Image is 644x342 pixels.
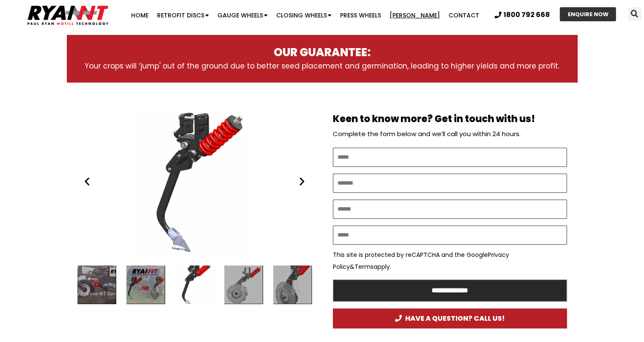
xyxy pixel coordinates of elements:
[127,7,153,24] a: Home
[272,7,336,24] a: Closing Wheels
[444,7,484,24] a: Contact
[385,7,444,24] a: [PERSON_NAME]
[628,7,641,21] div: Search
[333,308,567,328] a: HAVE A QUESTION? CALL US!
[77,108,312,255] div: Slides
[336,7,385,24] a: Press Wheels
[395,315,505,322] span: HAVE A QUESTION? CALL US!
[213,7,272,24] a: Gauge Wheels
[82,176,92,187] div: Previous slide
[77,265,116,304] div: 1 / 16
[175,265,214,304] div: The Ryan Tyne Paul Ryan Ryan NT (RFM NT)
[125,7,485,24] nav: Menu
[273,265,312,304] div: 5 / 16
[224,265,263,304] div: 4 / 16
[84,46,561,60] h3: OUR GUARANTEE:
[333,114,567,124] h2: Keen to know more? Get in touch with us!
[560,7,616,21] a: ENQUIRE NOW
[77,108,312,255] div: 3 / 16
[567,11,608,17] span: ENQUIRE NOW
[175,265,214,304] div: 3 / 16
[355,262,374,271] a: Terms
[495,11,550,18] a: 1800 792 668
[26,2,111,28] img: Ryan NT logo
[77,265,312,304] div: Slides Slides
[84,60,561,72] p: Your crops will ‘jump' out of the ground due to better seed placement and germination, leading to...
[126,265,165,304] div: 2 / 16
[504,11,550,18] span: 1800 792 668
[333,249,567,273] p: This site is protected by reCAPTCHA and the Google & apply.
[297,176,307,187] div: Next slide
[77,108,312,255] div: The Ryan Tyne Paul Ryan Ryan NT (RFM NT)
[153,7,213,24] a: Retrofit Discs
[333,128,567,140] p: Complete the form below and we’ll call you within 24 hours.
